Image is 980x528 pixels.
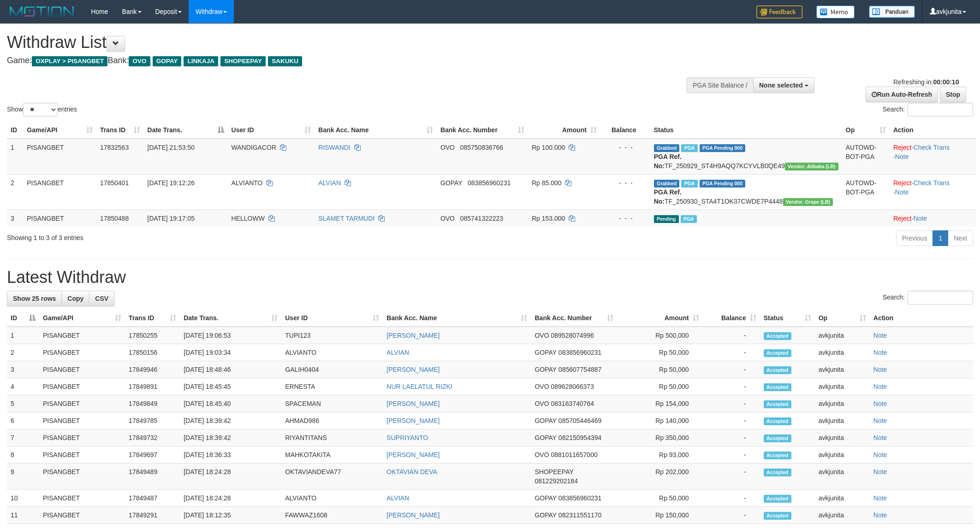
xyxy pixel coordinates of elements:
a: OKTAVIAN DEVA [386,468,437,475]
span: Copy 083856960231 to clipboard [558,494,601,502]
td: PISANGBET [39,327,125,344]
span: PGA Pending [700,180,746,188]
td: - [703,395,760,412]
label: Search: [883,103,973,117]
input: Search: [908,291,973,305]
button: None selected [753,77,814,93]
td: 17849785 [125,412,180,429]
a: Note [873,400,887,407]
td: avkjunita [815,361,870,378]
a: Note [873,366,887,373]
span: [DATE] 19:17:05 [148,215,195,222]
img: Feedback.jpg [756,6,802,18]
span: Marked by avknovia [681,144,697,152]
td: [DATE] 18:39:42 [180,412,281,429]
a: Reject [893,179,912,187]
td: 3 [7,361,39,378]
td: PISANGBET [23,210,96,227]
th: Game/API: activate to sort column ascending [39,310,125,327]
td: Rp 350,000 [617,429,703,446]
span: Copy 083163740764 to clipboard [551,400,594,407]
span: GOPAY [535,417,556,424]
span: Copy 082150954394 to clipboard [558,434,601,441]
span: [DATE] 21:53:50 [148,144,195,151]
td: 11 [7,507,39,524]
span: OVO [440,144,455,151]
span: Copy 085705446469 to clipboard [558,417,601,424]
a: Next [948,230,973,246]
a: Note [873,468,887,475]
span: SAKUKU [268,56,302,66]
td: avkjunita [815,378,870,395]
span: GOPAY [535,434,556,441]
td: - [703,327,760,344]
td: - [703,463,760,490]
span: LINKAJA [184,56,218,66]
span: GOPAY [535,511,556,519]
td: PISANGBET [39,446,125,463]
span: Copy 081229202184 to clipboard [535,477,577,485]
span: Copy 089628066373 to clipboard [551,383,594,390]
th: Status: activate to sort column ascending [760,310,815,327]
span: SHOPEEPAY [220,56,266,66]
td: PISANGBET [39,378,125,395]
span: OVO [535,332,549,339]
td: [DATE] 18:48:46 [180,361,281,378]
a: Stop [940,87,966,102]
h1: Latest Withdraw [7,268,973,287]
a: Reject [893,144,912,151]
b: PGA Ref. No: [654,188,682,205]
td: Rp 93,000 [617,446,703,463]
td: - [703,446,760,463]
th: Bank Acc. Number: activate to sort column ascending [531,310,617,327]
a: Note [873,349,887,356]
span: 17850401 [100,179,129,187]
span: Accepted [764,469,791,476]
input: Search: [908,103,973,117]
span: CSV [95,295,108,302]
a: [PERSON_NAME] [386,400,440,407]
td: ALVIANTO [281,344,383,361]
td: PISANGBET [23,174,96,210]
td: 17849697 [125,446,180,463]
td: 3 [7,210,23,227]
span: OVO [535,451,549,458]
span: Grabbed [654,144,680,152]
td: PISANGBET [39,361,125,378]
span: 17850488 [100,215,129,222]
td: TF_250929_ST4H9AQQ7KCYVLB0QE49 [650,139,842,175]
td: [DATE] 19:03:34 [180,344,281,361]
td: OKTAVIANDEVA77 [281,463,383,490]
a: Copy [61,291,89,306]
div: - - - [604,143,647,152]
td: avkjunita [815,463,870,490]
td: 2 [7,344,39,361]
td: 6 [7,412,39,429]
h4: Game: Bank: [7,56,644,65]
td: avkjunita [815,395,870,412]
td: [DATE] 18:12:35 [180,507,281,524]
td: Rp 50,000 [617,344,703,361]
td: MAHKOTAKITA [281,446,383,463]
td: avkjunita [815,507,870,524]
td: 7 [7,429,39,446]
th: Trans ID: activate to sort column ascending [96,122,144,139]
td: [DATE] 18:45:45 [180,378,281,395]
td: 17849849 [125,395,180,412]
span: HELLOWW [232,215,265,222]
a: [PERSON_NAME] [386,451,440,458]
a: Note [873,417,887,424]
a: CSV [89,291,114,306]
td: 17849891 [125,378,180,395]
th: Game/API: activate to sort column ascending [23,122,96,139]
a: Run Auto-Refresh [866,87,938,102]
td: [DATE] 18:45:40 [180,395,281,412]
span: Accepted [764,495,791,503]
img: MOTION_logo.png [7,5,77,18]
span: Copy 083856960231 to clipboard [558,349,601,356]
h1: Withdraw List [7,33,644,52]
span: Refreshing in: [893,78,959,86]
span: GOPAY [440,179,462,187]
td: avkjunita [815,490,870,507]
th: Status [650,122,842,139]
